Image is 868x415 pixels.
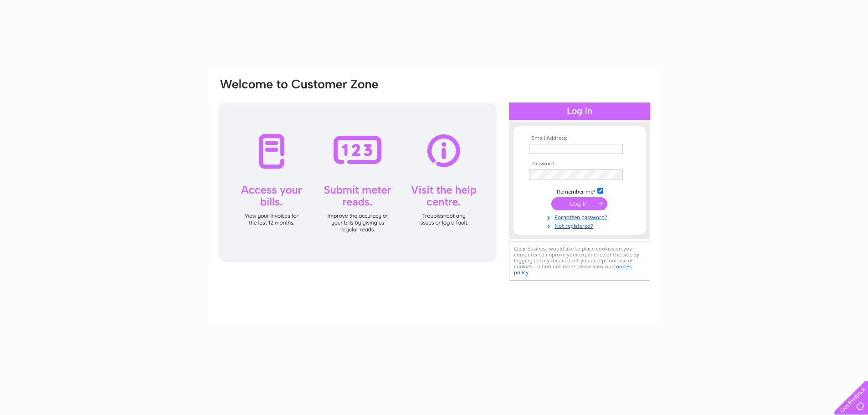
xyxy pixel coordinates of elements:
input: Submit [551,197,607,210]
th: Password: [527,161,632,167]
a: Forgotten password? [529,212,632,221]
td: Remember me? [527,186,632,195]
a: Not registered? [529,221,632,230]
th: Email Address: [527,135,632,142]
a: cookies policy [514,263,632,276]
div: Clear Business would like to place cookies on your computer to improve your experience of the sit... [509,241,650,281]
